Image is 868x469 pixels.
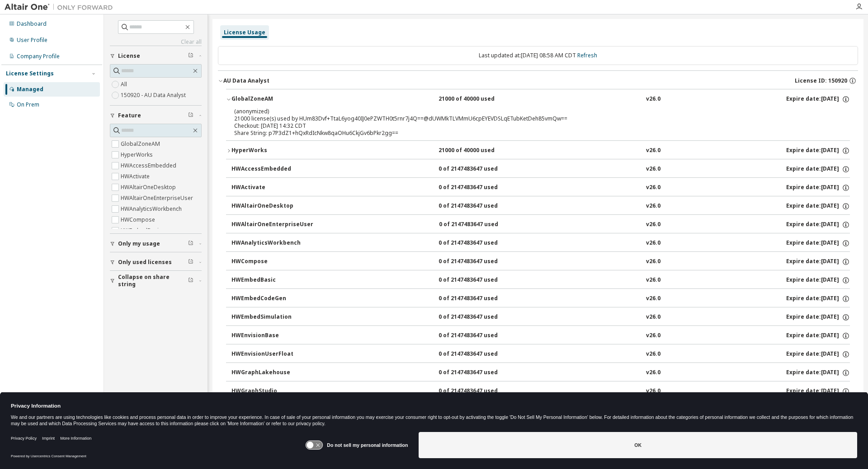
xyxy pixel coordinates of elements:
[231,350,313,358] div: HWEnvisionUserFloat
[223,77,269,84] div: AU Data Analyst
[439,221,520,229] div: 0 of 2147483647 used
[188,240,193,247] span: Clear filter
[786,387,850,395] div: Expire date: [DATE]
[646,95,660,103] div: v26.0
[577,51,597,59] a: Refresh
[121,214,157,225] label: HWCompose
[231,147,313,155] div: HyperWorks
[224,29,265,36] div: License Usage
[121,79,129,90] label: All
[121,204,184,214] label: HWAnalyticsWorkbench
[5,3,118,12] img: Altair One
[231,95,313,103] div: GlobalZoneAM
[646,295,660,303] div: v26.0
[226,89,850,109] button: GlobalZoneAM21000 of 40000 usedv26.0Expire date:[DATE]
[439,258,520,266] div: 0 of 2147483647 used
[786,95,850,103] div: Expire date: [DATE]
[231,332,313,340] div: HWEnvisionBase
[218,46,858,65] div: Last updated at: [DATE] 08:58 AM CDT
[231,184,313,192] div: HWActivate
[118,240,160,247] span: Only my usage
[646,332,660,340] div: v26.0
[234,122,820,130] div: Checkout: [DATE] 14:32 CDT
[234,107,820,122] div: 21000 license(s) used by HUm83Dvf+TtaL6yog40IJ0ePZWTH0t5rnr7j4Q==@dUWMkTLVMmU6cpEYEVDSLqETubKetDe...
[6,70,54,77] div: License Settings
[17,86,43,93] div: Managed
[646,313,660,321] div: v26.0
[118,112,141,119] span: Feature
[439,369,520,377] div: 0 of 2147483647 used
[188,259,193,266] span: Clear filter
[218,71,858,91] button: AU Data AnalystLicense ID: 150920
[121,193,195,204] label: HWAltairOneEnterpriseUser
[439,387,520,395] div: 0 of 2147483647 used
[231,369,313,377] div: HWGraphLakehouse
[786,184,850,192] div: Expire date: [DATE]
[786,369,850,377] div: Expire date: [DATE]
[646,239,660,247] div: v26.0
[439,295,520,303] div: 0 of 2147483647 used
[226,141,850,161] button: HyperWorks21000 of 40000 usedv26.0Expire date:[DATE]
[17,53,60,60] div: Company Profile
[188,112,193,119] span: Clear filter
[646,276,660,284] div: v26.0
[231,159,850,179] button: HWAccessEmbedded0 of 2147483647 usedv26.0Expire date:[DATE]
[17,20,47,28] div: Dashboard
[231,196,850,216] button: HWAltairOneDesktop0 of 2147483647 usedv26.0Expire date:[DATE]
[231,165,313,173] div: HWAccessEmbedded
[439,239,520,247] div: 0 of 2147483647 used
[439,332,520,340] div: 0 of 2147483647 used
[234,107,820,115] p: (anonymized)
[786,165,850,173] div: Expire date: [DATE]
[231,363,850,383] button: HWGraphLakehouse0 of 2147483647 usedv26.0Expire date:[DATE]
[231,202,313,210] div: HWAltairOneDesktop
[118,52,140,60] span: License
[110,252,202,272] button: Only used licenses
[231,239,313,247] div: HWAnalyticsWorkbench
[786,332,850,340] div: Expire date: [DATE]
[231,289,850,309] button: HWEmbedCodeGen0 of 2147483647 usedv26.0Expire date:[DATE]
[786,202,850,210] div: Expire date: [DATE]
[110,271,202,291] button: Collapse on share string
[188,277,193,284] span: Clear filter
[646,350,660,358] div: v26.0
[231,381,850,401] button: HWGraphStudio0 of 2147483647 usedv26.0Expire date:[DATE]
[231,258,313,266] div: HWCompose
[121,225,163,236] label: HWEmbedBasic
[439,165,520,173] div: 0 of 2147483647 used
[786,295,850,303] div: Expire date: [DATE]
[646,184,660,192] div: v26.0
[231,233,850,253] button: HWAnalyticsWorkbench0 of 2147483647 usedv26.0Expire date:[DATE]
[439,202,520,210] div: 0 of 2147483647 used
[231,270,850,290] button: HWEmbedBasic0 of 2147483647 usedv26.0Expire date:[DATE]
[110,234,202,254] button: Only my usage
[439,95,520,103] div: 21000 of 40000 used
[786,276,850,284] div: Expire date: [DATE]
[439,276,520,284] div: 0 of 2147483647 used
[234,130,820,137] div: Share String: p7P3dZ1+hQxRdIcNkw8qaOHu6CkjGv6bPkr2gg==
[110,46,202,66] button: License
[188,52,193,60] span: Clear filter
[439,147,520,155] div: 21000 of 40000 used
[646,221,660,229] div: v26.0
[231,221,313,229] div: HWAltairOneEnterpriseUser
[786,239,850,247] div: Expire date: [DATE]
[231,276,313,284] div: HWEmbedBasic
[231,344,850,364] button: HWEnvisionUserFloat0 of 2147483647 usedv26.0Expire date:[DATE]
[231,178,850,198] button: HWActivate0 of 2147483647 usedv26.0Expire date:[DATE]
[786,313,850,321] div: Expire date: [DATE]
[646,369,660,377] div: v26.0
[439,313,520,321] div: 0 of 2147483647 used
[110,38,202,46] a: Clear all
[795,77,847,84] span: License ID: 150920
[646,258,660,266] div: v26.0
[646,387,660,395] div: v26.0
[646,165,660,173] div: v26.0
[231,307,850,327] button: HWEmbedSimulation0 of 2147483647 usedv26.0Expire date:[DATE]
[439,184,520,192] div: 0 of 2147483647 used
[786,221,850,229] div: Expire date: [DATE]
[786,350,850,358] div: Expire date: [DATE]
[231,215,850,235] button: HWAltairOneEnterpriseUser0 of 2147483647 usedv26.0Expire date:[DATE]
[231,295,313,303] div: HWEmbedCodeGen
[118,274,188,288] span: Collapse on share string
